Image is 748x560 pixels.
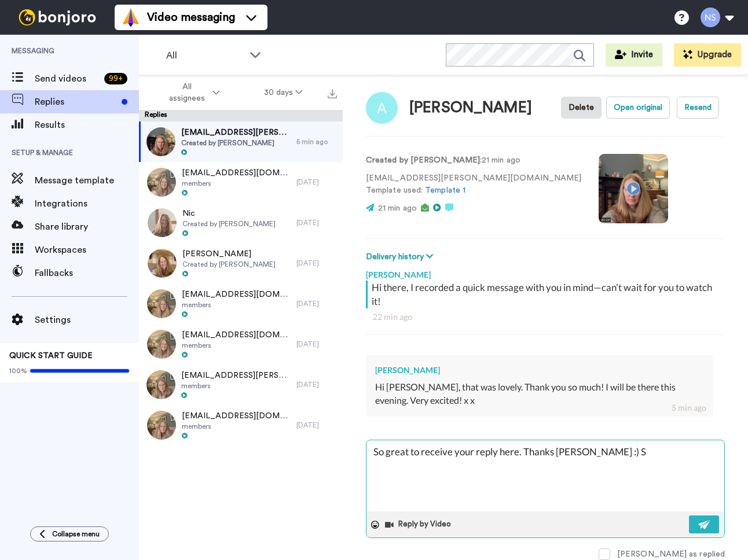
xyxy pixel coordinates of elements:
[147,168,176,197] img: 4652460e-bb95-4de5-8724-f4294a6cd9fd-thumb.jpg
[182,260,276,269] span: Created by [PERSON_NAME]
[35,243,139,257] span: Workspaces
[366,263,725,281] div: [PERSON_NAME]
[35,174,139,187] span: Message template
[296,380,337,389] div: [DATE]
[9,366,27,375] span: 100%
[181,138,291,148] span: Created by [PERSON_NAME]
[139,202,343,243] a: NicCreated by [PERSON_NAME][DATE]
[148,208,177,237] img: aae962ed-4332-4e12-9018-55f99ce5da37-thumb.jpg
[617,548,725,560] div: [PERSON_NAME] as replied
[182,422,291,431] span: members
[35,95,117,109] span: Replies
[147,9,235,25] span: Video messaging
[148,249,177,278] img: a07a3cac-03f4-42c9-9c52-ba2d565a3a01-thumb.jpg
[324,84,340,101] button: Export all results that match these filters now.
[139,243,343,283] a: [PERSON_NAME]Created by [PERSON_NAME][DATE]
[366,250,437,263] button: Delivery history
[672,402,706,414] div: 5 min ago
[147,411,176,440] img: ab6ff42b-9fc2-4df8-93ec-d1e27778a6f4-thumb.jpg
[122,8,140,27] img: vm-color.svg
[182,329,291,341] span: [EMAIL_ADDRESS][DOMAIN_NAME]
[366,92,398,124] img: Image of Ali hunn
[139,283,343,324] a: [EMAIL_ADDRESS][DOMAIN_NAME]members[DATE]
[561,97,602,119] button: Delete
[35,72,100,86] span: Send videos
[674,43,741,67] button: Upgrade
[182,248,276,260] span: [PERSON_NAME]
[375,381,704,407] div: Hi [PERSON_NAME], that was lovely. Thank you so much! I will be there this evening. Very excited!...
[139,121,343,162] a: [EMAIL_ADDRESS][PERSON_NAME][DOMAIN_NAME]Created by [PERSON_NAME]5 min ago
[35,220,139,234] span: Share library
[182,300,291,310] span: members
[35,197,139,211] span: Integrations
[366,156,480,164] strong: Created by [PERSON_NAME]
[182,289,291,300] span: [EMAIL_ADDRESS][DOMAIN_NAME]
[146,127,175,156] img: f74b9501-9f09-4a94-9874-99238af66920-thumb.jpg
[35,266,139,280] span: Fallbacks
[181,381,291,390] span: members
[373,311,718,323] div: 22 min ago
[139,110,343,121] div: Replies
[296,421,337,430] div: [DATE]
[104,73,127,84] div: 99 +
[147,289,176,318] img: 23dbca68-c35e-478c-ac54-d55eb3ef2000-thumb.jpg
[182,179,291,188] span: members
[296,218,337,227] div: [DATE]
[606,97,670,119] button: Open original
[9,352,93,360] span: QUICK START GUIDE
[182,167,291,179] span: [EMAIL_ADDRESS][DOMAIN_NAME]
[14,9,101,25] img: bj-logo-header-white.svg
[35,118,139,132] span: Results
[146,370,175,399] img: b1fb8b04-b1ed-470d-8a55-d97d099de565-thumb.jpg
[139,162,343,202] a: [EMAIL_ADDRESS][DOMAIN_NAME]members[DATE]
[677,97,719,119] button: Resend
[409,100,532,116] div: [PERSON_NAME]
[181,127,291,138] span: [EMAIL_ADDRESS][PERSON_NAME][DOMAIN_NAME]
[372,281,722,308] div: Hi there, I recorded a quick message with you in mind—can’t wait for you to watch it!
[698,520,711,529] img: send-white.svg
[163,81,210,104] span: All assignees
[296,178,337,187] div: [DATE]
[425,186,465,194] a: Template 1
[182,208,276,219] span: Nic
[328,89,337,98] img: export.svg
[606,43,662,67] button: Invite
[242,82,325,103] button: 30 days
[182,341,291,350] span: members
[181,370,291,381] span: [EMAIL_ADDRESS][PERSON_NAME][DOMAIN_NAME]
[141,76,242,109] button: All assignees
[366,154,581,167] p: : 21 min ago
[139,364,343,405] a: [EMAIL_ADDRESS][PERSON_NAME][DOMAIN_NAME]members[DATE]
[139,405,343,445] a: [EMAIL_ADDRESS][DOMAIN_NAME]members[DATE]
[384,516,454,533] button: Reply by Video
[296,299,337,308] div: [DATE]
[375,364,704,376] div: [PERSON_NAME]
[182,219,276,229] span: Created by [PERSON_NAME]
[147,330,176,359] img: b5203d82-65ea-45c4-9c53-4ca34e3f554a-thumb.jpg
[182,410,291,422] span: [EMAIL_ADDRESS][DOMAIN_NAME]
[366,440,724,511] textarea: So great to receive your reply here. Thanks [PERSON_NAME] :) S
[166,49,244,62] span: All
[378,204,417,212] span: 21 min ago
[366,172,581,197] p: [EMAIL_ADDRESS][PERSON_NAME][DOMAIN_NAME] Template used:
[296,137,337,146] div: 5 min ago
[139,324,343,364] a: [EMAIL_ADDRESS][DOMAIN_NAME]members[DATE]
[296,259,337,268] div: [DATE]
[30,526,109,541] button: Collapse menu
[296,340,337,349] div: [DATE]
[52,529,100,539] span: Collapse menu
[35,313,139,327] span: Settings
